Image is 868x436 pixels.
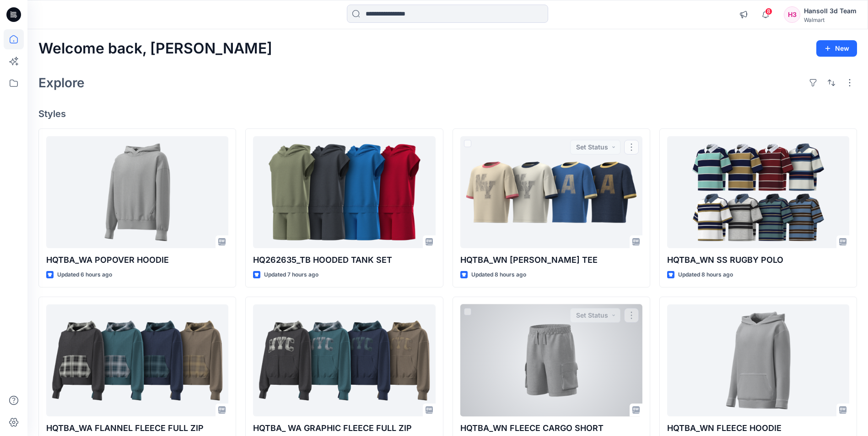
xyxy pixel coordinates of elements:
[460,422,642,435] p: HQTBA_WN FLEECE CARGO SHORT
[38,75,85,90] h2: Explore
[460,254,642,266] p: HQTBA_WN [PERSON_NAME] TEE
[38,108,857,119] h4: Styles
[816,40,857,57] button: New
[667,422,849,435] p: HQTBA_WN FLEECE HOODIE
[667,254,849,266] p: HQTBA_WN SS RUGBY POLO
[471,270,526,280] p: Updated 8 hours ago
[46,136,228,248] a: HQTBA_WA POPOVER HOODIE
[667,136,849,248] a: HQTBA_WN SS RUGBY POLO
[57,270,112,280] p: Updated 6 hours ago
[253,304,435,416] a: HQTBA_ WA GRAPHIC FLEECE FULL ZIP
[46,422,228,435] p: HQTBA_WA FLANNEL FLEECE FULL ZIP
[460,304,642,416] a: HQTBA_WN FLEECE CARGO SHORT
[253,254,435,266] p: HQ262635_TB HOODED TANK SET
[253,136,435,248] a: HQ262635_TB HOODED TANK SET
[804,5,857,16] div: Hansoll 3d Team
[784,6,800,23] div: H3
[765,8,772,15] span: 8
[460,136,642,248] a: HQTBA_WN SS RINGER TEE
[264,270,318,280] p: Updated 7 hours ago
[678,270,733,280] p: Updated 8 hours ago
[667,304,849,416] a: HQTBA_WN FLEECE HOODIE
[38,40,272,57] h2: Welcome back, [PERSON_NAME]
[46,254,228,266] p: HQTBA_WA POPOVER HOODIE
[46,304,228,416] a: HQTBA_WA FLANNEL FLEECE FULL ZIP
[253,422,435,435] p: HQTBA_ WA GRAPHIC FLEECE FULL ZIP
[804,16,857,23] div: Walmart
